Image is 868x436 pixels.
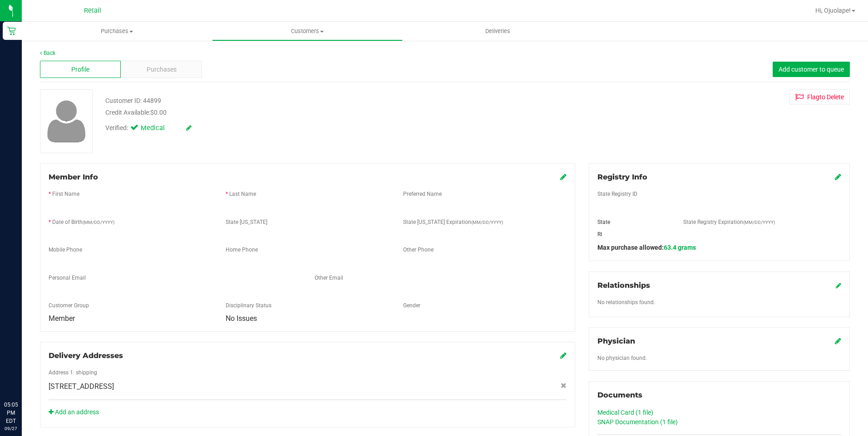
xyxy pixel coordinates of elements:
a: Back [40,50,55,56]
label: Home Phone [226,246,258,254]
a: Medical Card (1 file) [597,409,653,416]
span: Add customer to queue [779,66,844,73]
span: Documents [597,391,642,399]
label: Date of Birth [52,218,114,226]
label: Disciplinary Status [226,301,271,310]
span: Relationships [597,281,650,290]
span: Registry Info [597,173,647,181]
a: Add an address [49,408,99,416]
span: Deliveries [473,27,523,35]
div: Customer ID: 44899 [105,96,161,106]
a: Deliveries [403,22,593,41]
span: (MM/DD/YYYY) [471,220,503,225]
span: Member [49,314,75,323]
label: State Registry Expiration [683,218,775,226]
button: Add customer to queue [773,62,850,77]
div: Verified: [105,123,192,133]
span: Customers [212,27,402,35]
span: No physician found. [597,355,647,361]
button: Flagto Delete [789,89,850,105]
label: Preferred Name [403,190,442,198]
span: Member Info [49,173,98,181]
label: Other Email [315,274,343,282]
div: Credit Available: [105,108,503,117]
label: Customer Group [49,301,89,310]
p: 09/27 [4,425,18,432]
span: $0.00 [150,109,167,116]
span: No Issues [226,314,257,323]
span: Retail [84,7,101,15]
p: 05:05 PM EDT [4,401,18,425]
span: Medical [141,123,177,133]
a: SNAP Documentation (1 file) [597,418,678,426]
a: Customers [212,22,402,41]
span: Delivery Addresses [49,351,123,360]
span: Hi, Ojuolape! [815,7,851,14]
label: Personal Email [49,274,86,282]
div: State [591,218,676,226]
label: State Registry ID [597,190,637,198]
span: [STREET_ADDRESS] [49,381,114,392]
label: Last Name [229,190,256,198]
img: user-icon.png [43,98,90,145]
span: Max purchase allowed: [597,244,696,251]
iframe: Resource center [9,363,36,391]
span: (MM/DD/YYYY) [743,220,775,225]
div: RI [591,230,676,238]
label: Gender [403,301,420,310]
label: State [US_STATE] [226,218,267,226]
iframe: Resource center unread badge [27,362,38,373]
label: No relationships found. [597,298,655,306]
span: Purchases [22,27,212,35]
span: Purchases [147,65,177,74]
inline-svg: Retail [7,26,16,35]
label: First Name [52,190,79,198]
span: (MM/DD/YYYY) [83,220,114,225]
label: Mobile Phone [49,246,82,254]
a: Purchases [22,22,212,41]
label: Other Phone [403,246,434,254]
span: Physician [597,337,635,345]
span: Profile [71,65,89,74]
label: State [US_STATE] Expiration [403,218,503,226]
span: 63.4 grams [664,244,696,251]
label: Address 1: shipping [49,368,97,377]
